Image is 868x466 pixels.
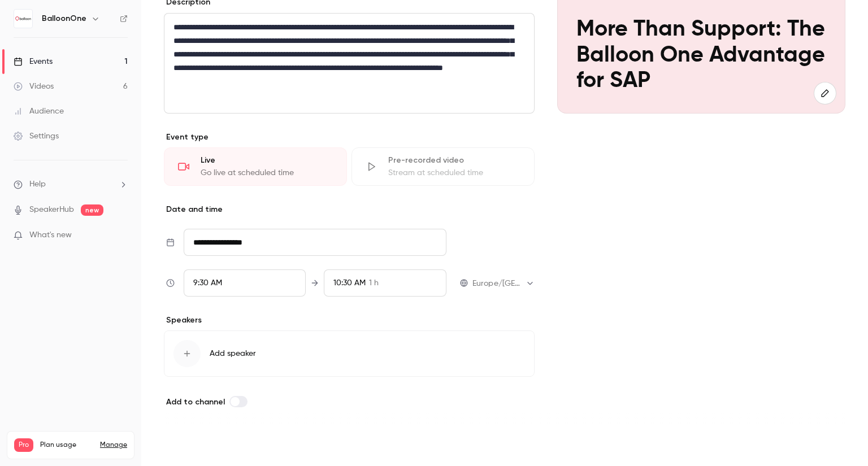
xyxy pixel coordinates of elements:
[388,155,520,166] div: Pre-recorded video
[164,330,535,377] button: Add speaker
[472,278,535,289] div: Europe/[GEOGRAPHIC_DATA]
[29,178,46,190] span: Help
[369,277,379,289] span: 1 h
[201,155,333,166] div: Live
[351,147,535,186] div: Pre-recorded videoStream at scheduled time
[324,269,446,297] div: To
[164,14,534,113] div: editor
[114,230,128,241] iframe: Noticeable Trigger
[42,13,86,24] h6: BalloonOne
[164,204,535,215] p: Date and time
[576,17,826,94] p: More Than Support: The Balloon One Advantage for SAP
[193,279,222,287] span: 9:30 AM
[40,441,93,450] span: Plan usage
[29,229,72,241] span: What's new
[166,397,225,407] span: Add to channel
[14,56,53,67] div: Events
[184,229,446,256] input: Tue, Feb 17, 2026
[164,434,205,457] button: Save
[14,178,128,190] li: help-dropdown-opener
[29,204,74,216] a: SpeakerHub
[14,438,33,452] span: Pro
[184,269,306,297] div: From
[14,106,64,117] div: Audience
[14,81,54,92] div: Videos
[164,132,535,143] p: Event type
[14,10,32,28] img: BalloonOne
[388,167,520,178] div: Stream at scheduled time
[164,315,535,326] p: Speakers
[210,348,256,359] span: Add speaker
[333,279,366,287] span: 10:30 AM
[164,147,347,186] div: LiveGo live at scheduled time
[100,441,127,450] a: Manage
[14,130,59,142] div: Settings
[81,204,103,216] span: new
[164,13,535,114] section: description
[201,167,333,178] div: Go live at scheduled time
